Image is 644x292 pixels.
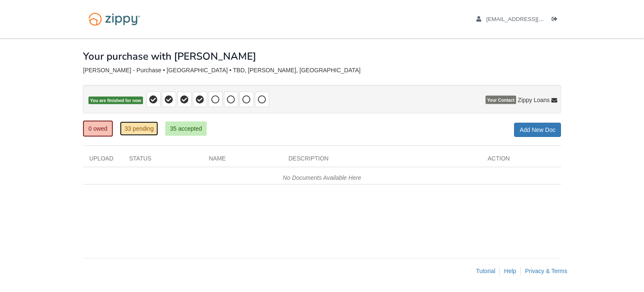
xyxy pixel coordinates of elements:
img: Logo [83,8,145,30]
a: Log out [552,16,561,24]
a: 33 pending [120,121,158,136]
div: Upload [83,154,123,167]
span: Zippy Loans [518,96,550,104]
a: edit profile [476,16,582,24]
h1: Your purchase with [PERSON_NAME] [83,51,256,62]
div: [PERSON_NAME] - Purchase • [GEOGRAPHIC_DATA] • TBD, [PERSON_NAME], [GEOGRAPHIC_DATA] [83,67,561,74]
span: ajakkcarr@gmail.com [486,16,582,22]
a: Help [504,268,516,274]
div: Description [282,154,481,167]
a: 35 accepted [165,121,206,136]
div: Action [481,154,561,167]
span: You are finished for now [88,97,143,105]
a: 0 owed [83,121,113,137]
a: Add New Doc [514,123,561,137]
div: Name [203,154,282,167]
div: Status [123,154,203,167]
a: Tutorial [476,268,495,274]
em: No Documents Available Here [283,174,361,181]
a: Privacy & Terms [525,268,567,274]
span: Your Contact [486,96,516,104]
